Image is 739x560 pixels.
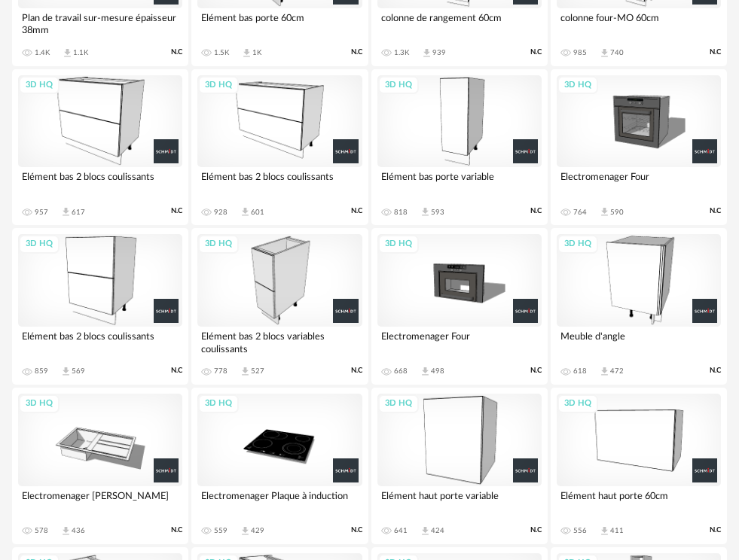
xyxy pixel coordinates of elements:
span: Download icon [62,47,73,59]
span: N.C [530,366,542,376]
div: Elément bas porte 60cm [197,8,362,38]
div: 618 [573,367,587,376]
div: 3D HQ [557,394,598,413]
div: Elément bas porte variable [377,167,542,197]
div: Elément bas 2 blocs variables coulissants [197,327,362,357]
a: 3D HQ Electromenager Four 764 Download icon 590 N.C [551,69,727,226]
span: Download icon [240,206,251,218]
a: 3D HQ Elément haut porte 60cm 556 Download icon 411 N.C [551,388,727,544]
div: 1K [252,48,261,57]
a: 3D HQ Elément bas 2 blocs variables coulissants 778 Download icon 527 N.C [191,228,368,385]
div: Meuble d'angle [557,327,721,357]
div: 498 [431,367,444,376]
div: Electromenager Plaque à induction [197,486,362,516]
span: Download icon [599,366,610,377]
a: 3D HQ Elément haut porte variable 641 Download icon 424 N.C [371,388,548,544]
div: 3D HQ [19,235,60,254]
span: Download icon [60,366,72,377]
div: colonne four-MO 60cm [557,8,721,38]
a: 3D HQ Elément bas 2 blocs coulissants 928 Download icon 601 N.C [191,69,368,226]
div: 3D HQ [557,235,598,254]
a: 3D HQ Elément bas 2 blocs coulissants 957 Download icon 617 N.C [12,69,188,226]
div: 764 [573,208,587,217]
div: Elément haut porte variable [377,486,542,516]
div: 3D HQ [198,235,239,254]
span: Download icon [241,47,252,59]
div: 411 [610,526,624,535]
div: 928 [214,208,228,217]
span: N.C [351,47,362,57]
div: 1.1K [73,48,88,57]
span: N.C [351,525,362,535]
div: Electromenager Four [557,167,721,197]
div: 3D HQ [557,76,598,95]
span: Download icon [421,47,432,59]
div: colonne de rangement 60cm [377,8,542,38]
div: 985 [573,48,587,57]
div: Elément bas 2 blocs coulissants [18,327,182,357]
span: Download icon [420,206,431,218]
span: N.C [710,47,721,57]
div: 556 [573,526,587,535]
div: 569 [72,367,85,376]
span: N.C [710,206,721,216]
div: 641 [394,526,408,535]
a: 3D HQ Meuble d'angle 618 Download icon 472 N.C [551,228,727,385]
span: Download icon [420,525,431,537]
a: 3D HQ Electromenager Plaque à induction 559 Download icon 429 N.C [191,388,368,544]
div: 778 [214,367,228,376]
div: 957 [35,208,48,217]
div: 472 [610,367,624,376]
div: 593 [431,208,444,217]
span: Download icon [420,366,431,377]
div: 1.5K [214,48,229,57]
div: 559 [214,526,228,535]
div: 939 [432,48,446,57]
span: Download icon [240,525,251,537]
div: Elément bas 2 blocs coulissants [197,167,362,197]
div: 3D HQ [19,394,60,413]
span: N.C [710,525,721,535]
div: 617 [72,208,85,217]
span: Download icon [240,366,251,377]
div: 1.4K [35,48,50,57]
span: N.C [171,366,182,376]
div: 1.3K [394,48,409,57]
span: Download icon [599,47,610,59]
div: Elément haut porte 60cm [557,486,721,516]
div: 429 [251,526,264,535]
div: 3D HQ [378,394,419,413]
div: 601 [251,208,264,217]
a: 3D HQ Elément bas porte variable 818 Download icon 593 N.C [371,69,548,226]
div: 668 [394,367,408,376]
span: N.C [530,206,542,216]
span: N.C [171,525,182,535]
div: 3D HQ [19,76,60,95]
span: Download icon [60,525,72,537]
span: N.C [351,366,362,376]
a: 3D HQ Electromenager Four 668 Download icon 498 N.C [371,228,548,385]
span: Download icon [599,525,610,537]
div: 590 [610,208,624,217]
span: Download icon [599,206,610,218]
a: 3D HQ Elément bas 2 blocs coulissants 859 Download icon 569 N.C [12,228,188,385]
div: 3D HQ [378,235,419,254]
div: 436 [72,526,85,535]
span: N.C [530,47,542,57]
div: 578 [35,526,48,535]
span: N.C [530,525,542,535]
div: 3D HQ [198,394,239,413]
div: Electromenager [PERSON_NAME] [18,486,182,516]
span: Download icon [60,206,72,218]
div: Elément bas 2 blocs coulissants [18,167,182,197]
div: 3D HQ [378,76,419,95]
div: 740 [610,48,624,57]
span: N.C [710,366,721,376]
div: 3D HQ [198,76,239,95]
div: 527 [251,367,264,376]
span: N.C [171,47,182,57]
div: Electromenager Four [377,327,542,357]
span: N.C [171,206,182,216]
a: 3D HQ Electromenager [PERSON_NAME] 578 Download icon 436 N.C [12,388,188,544]
div: Plan de travail sur-mesure épaisseur 38mm [18,8,182,38]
